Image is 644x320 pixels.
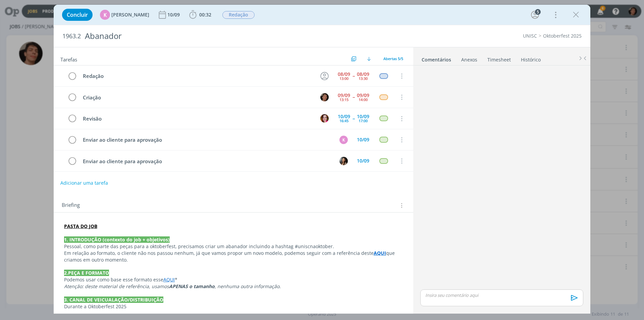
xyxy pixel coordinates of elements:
a: Timesheet [487,53,511,63]
button: Adicionar uma tarefa [60,177,108,189]
div: 10/09 [338,114,350,119]
div: K [339,136,348,144]
span: -- [353,95,355,99]
div: Revisão [80,115,314,123]
div: 13:30 [359,77,368,80]
button: 00:32 [187,9,213,20]
span: -- [353,74,355,78]
div: 08/09 [338,72,350,77]
em: , nenhuma outra informação. [215,283,281,289]
div: Enviar ao cliente para aprovação [80,157,333,166]
button: B [338,156,348,166]
div: Enviar ao cliente para aprovação [80,136,333,144]
div: dialog [54,5,590,314]
span: -- [353,116,355,121]
button: B [319,113,329,124]
span: [PERSON_NAME] [111,12,149,17]
span: Tarefas [60,55,77,63]
div: Anexos [461,56,477,63]
button: K[PERSON_NAME] [100,10,149,20]
a: Histórico [521,53,541,63]
button: Concluir [62,9,93,21]
div: 17:00 [359,119,368,123]
span: 1963.2 [62,33,81,40]
span: Redação [222,11,255,19]
a: AQUI [374,250,386,256]
strong: 2.PEÇA E FORMATO [64,270,109,276]
div: Criação [80,93,314,102]
a: AQUI [163,276,175,283]
div: 13:00 [339,77,348,80]
div: 10/09 [357,114,369,119]
div: 16:45 [339,119,348,123]
a: Comentários [421,53,451,63]
p: Podemos usar como base esse formato esse * [64,276,403,283]
div: Abanador [82,28,363,44]
span: Abertas 5/5 [383,56,403,61]
div: 10/09 [167,12,181,17]
div: K [100,10,110,20]
em: Atenção: deste material de referência, usamos [64,283,169,289]
div: 08/09 [357,72,369,77]
strong: 1. INTRODUÇÃO (contexto do job + objetivos) [64,236,170,243]
div: 14:00 [359,98,368,101]
span: 00:32 [199,11,211,18]
img: B [339,157,348,165]
div: 10/09 [357,137,369,142]
img: P [320,93,329,101]
p: Pessoal, como parte das peças para a oktoberfest, precisamos criar um abanador incluindo a hashta... [64,243,403,250]
button: Redação [222,11,255,19]
button: P [319,92,329,102]
img: arrow-down.svg [367,57,371,61]
a: UNISC [523,33,537,39]
img: B [320,114,329,123]
a: Oktoberfest 2025 [543,33,582,39]
em: APENAS o tamanho [169,283,215,289]
div: 09/09 [357,93,369,98]
div: Redação [80,72,314,80]
span: Concluir [67,12,88,17]
span: Briefing [62,201,80,210]
button: 5 [530,9,540,20]
a: PASTA DO JOB [64,223,97,229]
p: Em relação ao formato, o cliente não nos passou nenhum, já que vamos propor um novo modelo, podem... [64,250,403,263]
div: 10/09 [357,158,369,163]
strong: 3. CANAL DE VEICUALAÇÃO/DISTRIBUIÇÃO [64,296,163,303]
div: 13:15 [339,98,348,101]
p: Durante a Oktoberfest 2025 [64,303,403,310]
div: 5 [535,9,541,15]
button: K [338,135,348,145]
div: 09/09 [338,93,350,98]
